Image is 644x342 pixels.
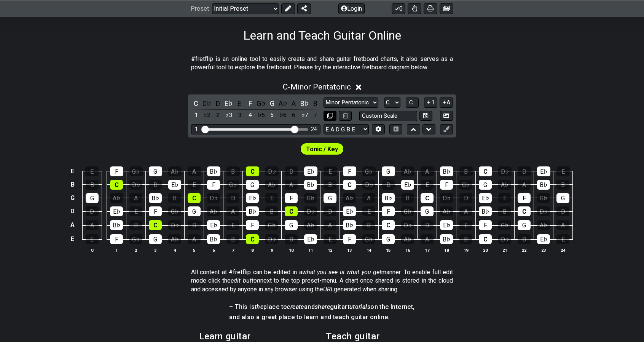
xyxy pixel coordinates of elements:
[304,206,317,216] div: D♭
[207,180,220,190] div: F
[191,268,453,294] p: All content at #fretflip can be edited in a manner. To enable full edit mode click the next to th...
[479,193,492,203] div: E♭
[168,206,181,216] div: G♭
[495,246,515,254] th: 21
[518,166,531,176] div: D
[343,220,356,230] div: B♭
[424,3,437,14] button: Print
[384,97,400,108] select: Tonic/Root
[289,98,299,109] div: toggle pitch class
[68,205,77,218] td: D
[149,220,162,230] div: C
[285,220,298,230] div: G
[440,97,453,108] button: A
[188,180,201,190] div: E
[324,111,336,121] button: Copy
[265,193,278,203] div: E
[409,99,415,106] span: C..
[246,206,259,216] div: B♭
[518,193,531,203] div: F
[302,268,382,276] em: what you see is what you get
[498,220,511,230] div: G♭
[326,332,445,340] h2: Teach guitar
[168,166,182,176] div: A♭
[479,220,492,230] div: F
[556,206,569,216] div: D
[343,180,356,190] div: C
[168,234,181,244] div: A♭
[343,206,356,216] div: E♭
[199,332,318,340] h2: Learn guitar
[126,246,146,254] th: 2
[362,220,375,230] div: B
[440,124,453,134] button: First click edit preset to enable marker editing
[304,193,317,203] div: G♭
[324,166,337,176] div: E
[324,206,336,216] div: D
[424,97,437,108] button: 1
[265,206,278,216] div: B
[246,234,259,244] div: C
[556,220,569,230] div: A
[207,193,220,203] div: D♭
[283,82,351,91] span: C - Minor Pentatonic
[234,110,244,120] div: toggle scale degree
[195,126,198,133] div: 1
[129,206,142,216] div: E
[401,206,414,216] div: G♭
[110,193,123,203] div: A♭
[229,303,414,311] h4: – This is place to and guitar on the Internet,
[440,180,453,190] div: F
[229,313,414,321] h4: and also a great place to learn and teach guitar online.
[459,234,472,244] div: B
[418,246,437,254] th: 17
[556,234,569,244] div: E
[146,246,165,254] th: 3
[324,193,336,203] div: G
[86,220,99,230] div: A
[315,303,330,310] em: share
[304,166,317,176] div: E♭
[256,110,266,120] div: toggle scale degree
[398,246,418,254] th: 16
[440,206,453,216] div: A♭
[498,193,511,203] div: E
[553,246,573,254] th: 24
[556,166,570,176] div: E
[68,165,77,178] td: E
[149,206,162,216] div: F
[359,246,379,254] th: 14
[476,246,495,254] th: 20
[168,220,181,230] div: D♭
[267,110,277,120] div: toggle scale degree
[304,220,317,230] div: A♭
[188,166,201,176] div: A
[246,166,259,176] div: C
[407,124,420,134] button: Move up
[440,234,453,244] div: B♭
[191,124,320,134] div: Visible fret range
[459,180,472,190] div: G♭
[389,124,402,134] button: Toggle horizontal chord view
[165,246,185,254] th: 4
[421,166,434,176] div: A
[408,3,421,14] button: Toggle Dexterity for all fretkits
[262,246,282,254] th: 9
[421,234,434,244] div: A
[537,220,550,230] div: A♭
[440,166,453,176] div: B♭
[440,111,453,121] button: Create Image
[226,193,239,203] div: D
[382,166,395,176] div: G
[343,166,356,176] div: F
[362,234,375,244] div: G♭
[204,246,223,254] th: 6
[285,180,298,190] div: A
[324,234,336,244] div: E
[362,206,375,216] div: E
[149,193,162,203] div: B♭
[267,98,277,109] div: toggle pitch class
[278,110,288,120] div: toggle scale degree
[246,180,259,190] div: G
[422,124,435,134] button: Move down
